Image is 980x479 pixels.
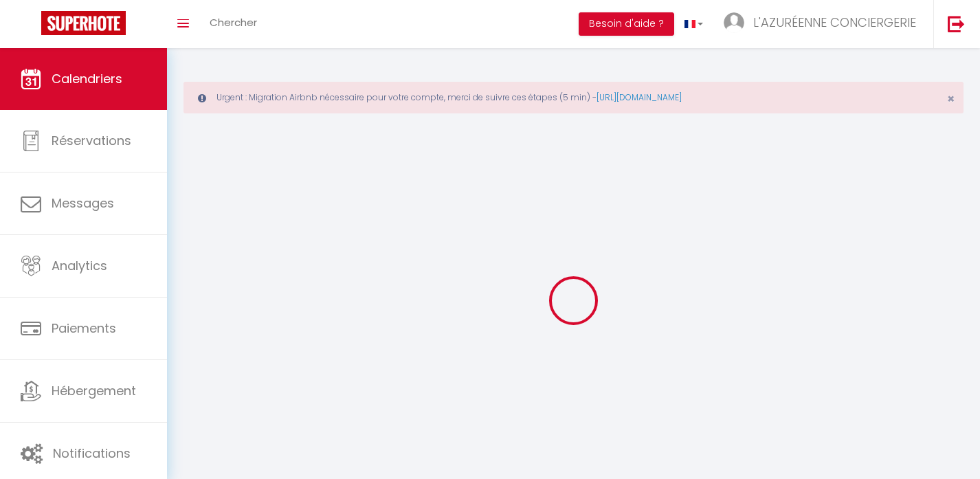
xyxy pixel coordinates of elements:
[210,15,257,30] span: Chercher
[579,12,674,36] button: Besoin d'aide ?
[52,70,122,87] span: Calendriers
[52,382,136,399] span: Hébergement
[52,320,116,337] span: Paiements
[52,132,131,149] span: Réservations
[183,82,964,113] div: Urgent : Migration Airbnb nécessaire pour votre compte, merci de suivre ces étapes (5 min) -
[948,15,965,32] img: logout
[597,91,682,103] a: [URL][DOMAIN_NAME]
[947,93,955,105] button: Close
[52,194,114,212] span: Messages
[41,11,126,35] img: Super Booking
[947,90,955,107] span: ×
[52,257,107,274] span: Analytics
[53,445,131,462] span: Notifications
[724,12,744,33] img: ...
[753,14,916,31] span: L'AZURÉENNE CONCIERGERIE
